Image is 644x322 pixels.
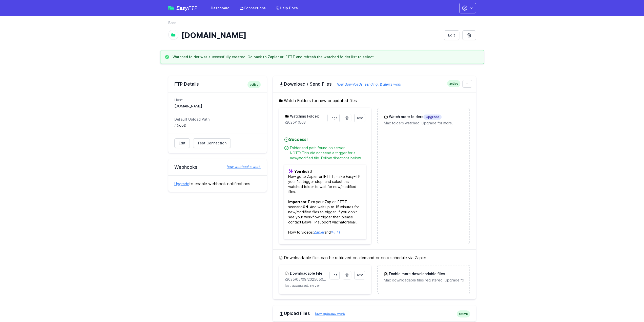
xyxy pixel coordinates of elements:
[289,114,319,119] h3: Watching Folder:
[168,175,267,192] div: to enable webhook notifications
[173,54,375,60] h3: Watched folder was successfully created. Go back to Zapier or IFTTT and refresh the watched folde...
[289,271,323,276] h3: Downloadable File:
[314,230,324,234] a: Zapier
[174,98,261,103] dt: Host
[193,138,231,148] a: Test Connection
[457,310,470,317] span: active
[303,205,308,209] b: ON
[197,141,226,146] span: Test Connection
[378,108,469,132] a: Watch more foldersUpgrade Max folders watched. Upgrade for more.
[174,123,261,128] dd: / (root)
[445,272,463,277] span: Upgrade
[279,81,470,87] h2: Download / Send Files
[378,265,469,289] a: Enable more downloadable filesUpgrade Max downloadable files registered. Upgrade for more.
[168,20,476,28] nav: Breadcrumb
[174,138,190,148] a: Edit
[444,30,459,40] a: Edit
[447,80,460,87] span: active
[279,310,470,316] h2: Upload Files
[208,4,233,13] a: Dashboard
[174,104,261,109] dd: [DOMAIN_NAME]
[288,200,307,204] b: Important:
[181,31,440,40] h1: [DOMAIN_NAME]
[388,271,463,277] h3: Enable more downloadable files
[168,6,174,10] img: easyftp_logo.png
[222,164,261,169] a: how webhooks work
[619,297,638,316] iframe: Drift Widget Chat Controller
[168,6,198,11] a: EasyFTP
[174,182,189,186] a: Upgrade
[285,283,365,288] p: last accessed: never
[423,115,442,120] span: Upgrade
[237,4,269,13] a: Connections
[354,114,365,122] a: Test
[332,82,401,86] a: how downloads, sending, & alerts work
[168,20,177,25] a: Back
[273,4,301,13] a: Help Docs
[329,271,340,279] a: Edit
[327,114,340,122] a: Logs
[384,278,463,283] p: Max downloadable files registered. Upgrade for more.
[290,145,366,161] div: Folder and path found on server. NOTE: This did not send a trigger for a new/modified file. Follo...
[294,169,312,174] b: You did it!
[384,121,463,126] p: Max folders watched. Upgrade for more.
[279,98,470,104] h5: Watch Folders for new or updated files
[331,230,341,234] a: IFTTT
[174,81,261,87] h2: FTP Details
[174,164,261,170] h2: Webhooks
[357,116,363,120] span: Test
[348,220,356,224] a: email
[285,277,326,282] p: /2025/05/09/20250509171559_inbound_0422652309_0756011820.mp3
[174,117,261,122] dt: Default Upload Path
[188,5,198,11] span: FTP
[310,311,345,316] a: how uploads work
[388,114,442,120] h3: Watch more folders
[279,255,470,261] h5: Downloadable files can be retrieved on-demand or on a schedule via Zapier
[284,165,366,239] p: Now go to Zapier or IFTTT, make EasyFTP your 1st trigger step, and select this watched folder to ...
[357,273,363,277] span: Test
[176,6,198,11] span: Easy
[337,220,344,224] a: chat
[354,271,365,279] a: Test
[247,81,261,88] span: active
[285,120,324,125] p: /2025/10/03
[284,136,366,142] h4: Success!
